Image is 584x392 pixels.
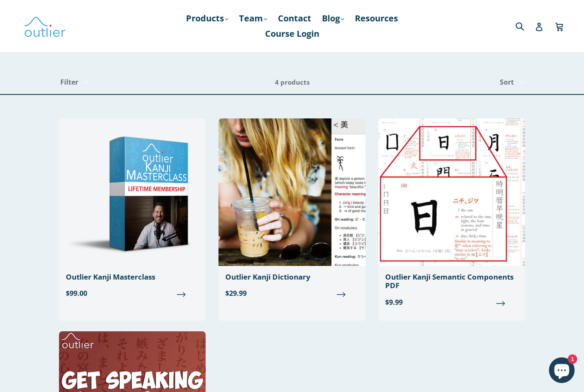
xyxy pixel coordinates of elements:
[318,11,348,26] a: Blog
[274,11,316,26] a: Contact
[218,118,365,305] a: Outlier Kanji Dictionary $29.99
[378,118,525,266] img: Outlier Kanji Semantic Components PDF Outlier Linguistics
[235,11,271,26] a: Team
[24,14,66,38] img: Outlier Linguistics
[59,118,206,266] img: Outlier Kanji Masterclass
[378,118,525,314] a: Outlier Kanji Semantic Components PDF $9.99
[218,118,365,266] img: Outlier Kanji Dictionary: Essentials Edition Outlier Linguistics
[66,288,199,298] span: $99.00
[59,118,206,305] a: Outlier Kanji Masterclass $99.00
[275,78,310,86] span: 4 products
[351,11,402,26] a: Resources
[225,288,358,298] span: $29.99
[66,273,199,281] div: Outlier Kanji Masterclass
[546,357,577,385] inbox-online-store-chat: Shopify online store chat
[261,26,324,41] a: Course Login
[385,297,518,307] span: $9.99
[385,273,518,290] div: Outlier Kanji Semantic Components PDF
[182,11,233,26] a: Products
[513,17,537,35] input: Search
[225,273,358,281] div: Outlier Kanji Dictionary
